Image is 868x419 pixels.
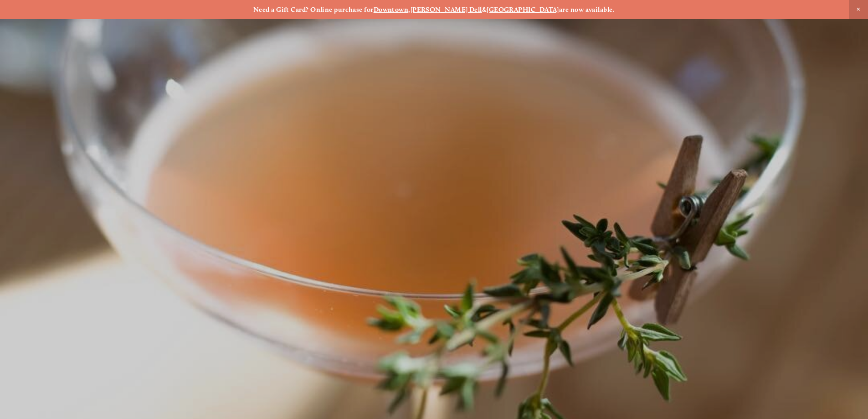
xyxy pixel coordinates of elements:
a: [GEOGRAPHIC_DATA] [487,5,559,14]
strong: & [482,5,487,14]
strong: Need a Gift Card? Online purchase for [253,5,374,14]
strong: , [408,5,410,14]
a: Downtown [374,5,409,14]
a: [PERSON_NAME] Dell [411,5,482,14]
strong: are now available. [559,5,615,14]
